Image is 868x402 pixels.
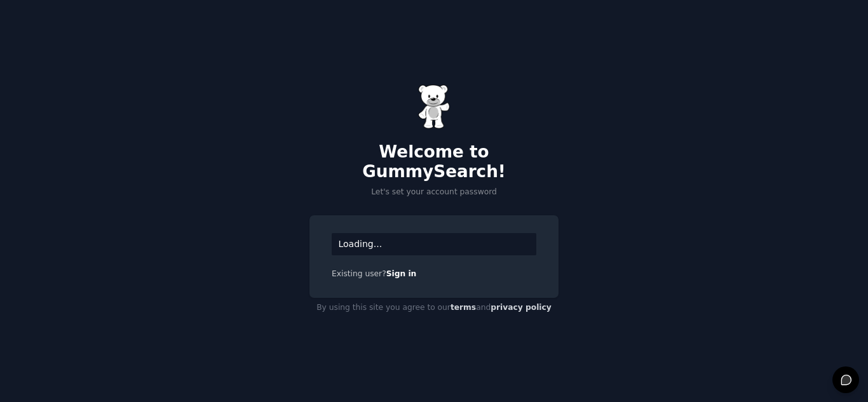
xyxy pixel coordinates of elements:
a: Sign in [386,269,417,278]
p: Let's set your account password [309,187,559,198]
h2: Welcome to GummySearch! [309,142,559,182]
span: Existing user? [332,269,386,278]
div: Loading... [332,233,536,255]
a: terms [451,303,476,312]
a: privacy policy [491,303,552,312]
div: By using this site you agree to our and [309,298,559,318]
img: Gummy Bear [418,84,450,129]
